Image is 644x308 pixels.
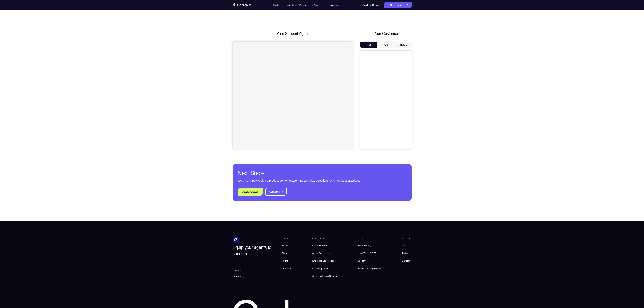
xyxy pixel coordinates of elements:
[358,267,381,270] span: Service Level Agreement
[327,2,340,8] button: Resources
[312,267,328,270] span: Knowledge Base
[273,2,283,8] button: Product
[265,188,287,196] a: Contact Sales
[299,2,306,8] a: Pricing
[394,42,412,48] button: Android
[311,237,339,241] div: Resources
[310,2,323,8] button: Use Cases
[360,31,412,36] h2: Your Customer
[311,258,339,264] a: Enterprise Self Hosting
[238,178,406,183] p: We’d be happy to give a product demo, answer any technical questions, or share best practices.
[360,42,378,48] button: Web
[356,237,383,241] div: Legal
[311,265,339,272] a: Knowledge Base
[312,274,337,278] span: Submit a Support Request
[233,269,242,273] div: Status
[280,250,293,256] a: About us
[402,260,410,262] span: Linkedin
[370,3,371,7] span: /
[356,258,383,264] a: Security
[282,267,292,270] span: Contact us
[233,3,252,7] a: Go to the home page
[401,250,411,256] a: Twitter
[280,237,293,241] div: Features
[377,42,394,48] button: iOS
[236,275,244,278] div: Running
[238,169,406,177] h2: Next Steps
[282,252,290,254] span: About us
[282,260,288,262] span: Pricing
[312,244,327,247] span: Documentation
[402,252,408,254] span: Twitter
[233,42,353,149] iframe: Agent
[358,244,371,247] span: Privacy Policy
[363,2,369,8] a: Log In
[233,31,353,36] h2: Your Support Agent
[238,188,263,196] a: Create An Account
[401,258,411,264] a: Linkedin
[384,2,411,8] a: Try Online Demo
[372,2,380,8] a: Register
[233,274,246,279] a: Running
[312,251,337,255] span: Agent Side Integration
[280,258,293,264] a: Pricing
[233,245,271,256] span: Equip your agents to succeed
[280,265,293,272] a: Contact us
[356,242,383,249] a: Privacy Policy
[287,2,295,8] a: About us
[356,250,383,256] a: Legal Terms & DPA
[402,244,408,247] span: Github
[311,273,339,279] a: Submit a Support Request
[401,237,411,241] div: Socials
[312,259,337,263] span: Enterprise Self Hosting
[356,265,383,272] a: Service Level Agreement
[282,244,289,247] span: Product
[401,242,411,249] a: Github
[358,252,376,254] span: Legal Terms & DPA
[280,242,293,249] a: Product
[311,250,339,256] a: Agent Side Integration
[311,242,339,249] a: Documentation
[358,260,365,262] span: Security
